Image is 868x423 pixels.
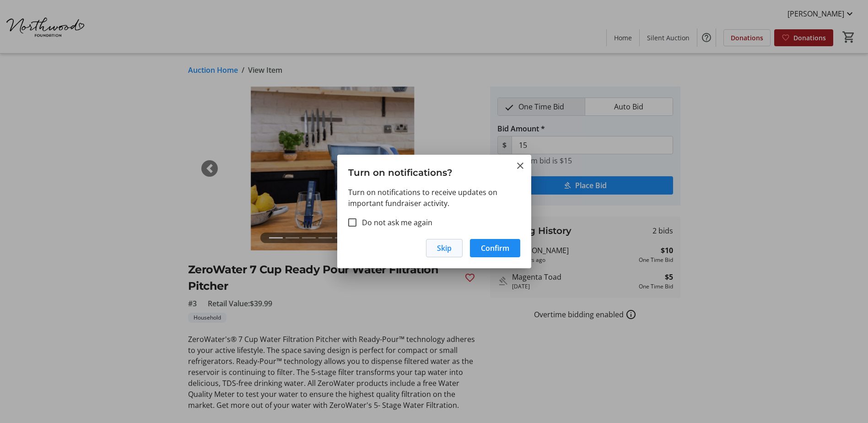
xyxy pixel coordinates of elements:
h3: Turn on notifications? [337,155,531,186]
label: Do not ask me again [356,217,432,228]
button: Confirm [470,239,520,257]
span: Skip [437,243,452,254]
p: Turn on notifications to receive updates on important fundraiser activity. [348,187,520,209]
span: Confirm [481,243,509,254]
button: Close [515,160,526,171]
button: Skip [426,239,463,257]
